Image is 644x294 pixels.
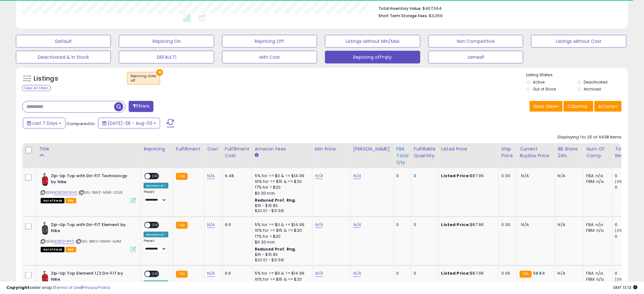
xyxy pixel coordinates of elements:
[39,146,138,152] div: Title
[23,118,65,129] button: Last 7 Days
[530,101,563,112] button: Save View
[502,222,512,228] div: 0.00
[520,271,532,278] small: FBA
[502,146,514,159] div: Ship Price
[41,222,136,251] div: ASIN:
[119,35,214,48] button: Repricing On
[51,222,128,235] b: Zip-Up Top with Dri-FIT Element by Nike
[255,239,308,245] div: $0.30 min
[615,271,641,277] div: 0
[526,72,628,78] p: Listing States:
[564,101,593,112] button: Columns
[615,184,641,190] div: 0
[225,146,249,159] div: Fulfillment Cost
[533,79,545,85] label: Active
[176,146,202,152] div: Fulfillment
[558,271,579,277] div: N/A
[615,173,641,179] div: 0
[65,247,76,252] span: FBA
[428,35,523,48] button: Non Competitive
[144,232,168,237] div: Amazon AI *
[397,271,406,277] div: 0
[150,271,160,277] span: OFF
[131,74,157,83] span: Repricing state :
[144,190,168,204] div: Preset:
[119,51,214,63] button: DEFAULT1
[176,173,188,180] small: FBA
[502,271,512,277] div: 0.00
[255,152,259,158] small: Amazon Fees.
[225,271,247,277] div: 6.6
[414,146,436,159] div: Fulfillable Quantity
[615,146,638,159] div: Total Rev.
[502,173,512,179] div: 0.00
[586,173,607,179] div: FBA: n/a
[176,222,188,229] small: FBA
[255,271,308,277] div: 5% for >= $0 & <= $14.99
[255,146,310,152] div: Amazon Fees
[108,120,152,126] span: [DATE]-28 - Aug-03
[531,35,626,48] button: Listings without Cost
[353,222,361,228] a: N/A
[222,35,317,48] button: Repricing Off
[315,146,348,152] div: Min Price
[207,271,215,277] a: N/A
[54,190,78,195] a: B0B1QWDRHQ
[176,271,188,278] small: FBA
[144,183,168,189] div: Amazon AI *
[255,203,308,209] div: $15 - $15.83
[613,284,638,291] span: 2025-08-11 13:13 GMT
[207,222,215,228] a: N/A
[255,257,308,263] div: $20.01 - $21.68
[82,284,110,291] a: Privacy Policy
[558,222,579,228] div: N/A
[586,179,607,184] div: FBM: n/a
[144,239,168,253] div: Preset:
[441,271,494,277] div: $87.99
[594,101,622,112] button: Actions
[255,208,308,214] div: $20.01 - $21.68
[353,146,391,152] div: [PERSON_NAME]
[584,86,601,92] label: Archived
[54,284,81,291] a: Terms of Use
[568,103,588,110] span: Columns
[16,35,111,48] button: Default
[41,173,49,186] img: 31PDSkINaGL._SL40_.jpg
[255,173,308,179] div: 5% for >= $0 & <= $14.99
[520,146,552,159] div: Current Buybox Price
[353,173,361,179] a: N/A
[315,222,323,228] a: N/A
[325,35,420,48] button: Listings without Min/Max
[255,228,308,233] div: 10% for >= $15 & <= $20
[533,271,545,277] span: 58.84
[397,146,409,166] div: FBA Total Qty
[207,146,220,152] div: Cost
[315,173,323,179] a: N/A
[586,146,610,159] div: Num of Comp.
[41,271,49,284] img: 31PDSkINaGL._SL40_.jpg
[586,228,607,233] div: FBM: n/a
[615,228,624,233] small: (0%)
[255,234,308,239] div: 17% for > $20
[533,86,556,92] label: Out of Stock
[615,234,641,239] div: 0
[207,173,215,179] a: N/A
[22,85,51,91] div: Clear All Filters
[54,239,75,244] a: B0B1QY4PFD
[615,222,641,228] div: 0
[51,173,128,186] b: Zip-Up Top with Dri-FIT Technology by Nike
[156,69,163,76] button: ×
[428,51,523,63] button: JamesP
[41,222,49,235] img: 3166Z86EElL._SL40_.jpg
[521,222,529,228] span: N/A
[315,271,323,277] a: N/A
[397,222,406,228] div: 0
[41,198,64,204] span: All listings that are currently out of stock and unavailable for purchase on Amazon
[225,222,247,228] div: 6.6
[98,118,160,129] button: [DATE]-28 - Aug-03
[441,173,470,179] b: Listed Price:
[78,190,123,195] span: | SKU: 1BWZ-N1N6-SDJ8
[558,173,579,179] div: N/A
[6,285,110,291] div: seller snap | |
[414,222,434,228] div: 0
